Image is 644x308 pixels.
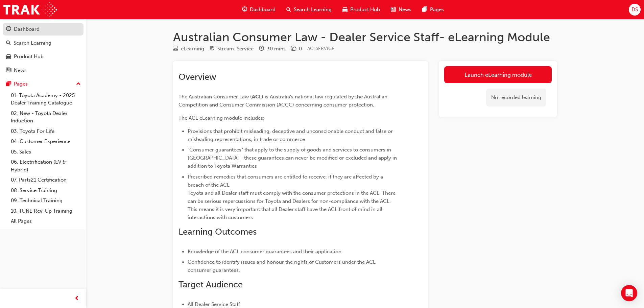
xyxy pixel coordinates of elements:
[8,108,84,126] a: 02. New - Toyota Dealer Induction
[14,80,28,88] div: Pages
[385,3,417,17] a: news-iconNews
[286,5,291,14] span: search-icon
[188,301,240,307] span: All Dealer Service Staff
[8,136,84,147] a: 04. Customer Experience
[3,22,84,78] button: DashboardSearch LearningProduct HubNews
[173,46,178,52] span: learningResourceType_ELEARNING-icon
[444,66,552,83] a: Launch eLearning module
[178,94,389,108] span: ) is Australia's national law regulated by the Australian Competition and Consumer Commission (AC...
[6,54,11,60] span: car-icon
[8,157,84,175] a: 06. Electrification (EV & Hybrid)
[621,285,637,301] div: Open Intercom Messenger
[3,37,84,49] a: Search Learning
[8,206,84,216] a: 10. TUNE Rev-Up Training
[422,5,427,14] span: pages-icon
[178,115,264,121] span: The ACL eLearning module includes:
[3,64,84,77] a: News
[399,6,411,14] span: News
[8,185,84,196] a: 08. Service Training
[3,2,57,17] img: Trak
[8,147,84,157] a: 05. Sales
[307,46,334,51] span: Learning resource code
[6,81,11,87] span: pages-icon
[178,72,216,82] span: Overview
[629,4,641,16] button: DS
[486,89,546,106] div: No recorded learning
[188,147,398,169] span: "Consumer guarantees" that apply to the supply of goods and services to consumers in [GEOGRAPHIC_...
[173,30,557,45] h1: Australian Consumer Law - Dealer Service Staff- eLearning Module
[391,5,396,14] span: news-icon
[178,94,252,100] span: The Australian Consumer Law (
[14,67,27,74] div: News
[252,94,262,100] span: ACL
[291,46,296,52] span: money-icon
[430,6,444,14] span: Pages
[188,259,377,273] span: Confidence to identify issues and honour the rights of Customers under the ACL consumer guarantees.
[210,45,254,53] div: Stream
[14,53,44,61] div: Product Hub
[631,6,638,14] span: DS
[178,279,243,290] span: Target Audience
[417,3,449,17] a: pages-iconPages
[217,45,254,53] div: Stream: Service
[181,45,204,53] div: eLearning
[237,3,281,17] a: guage-iconDashboard
[3,23,84,35] a: Dashboard
[6,40,11,46] span: search-icon
[259,46,264,52] span: clock-icon
[342,5,348,14] span: car-icon
[3,78,84,90] button: Pages
[14,25,40,33] div: Dashboard
[173,45,204,53] div: Type
[6,26,11,32] span: guage-icon
[188,248,343,255] span: Knowledge of the ACL consumer guarantees and their application.
[299,45,302,53] div: 0
[188,174,397,220] span: Prescribed remedies that consumers are entitled to receive, if they are affected by a breach of t...
[3,50,84,63] a: Product Hub
[74,294,79,303] span: prev-icon
[14,39,51,47] div: Search Learning
[8,126,84,137] a: 03. Toyota For Life
[350,6,380,14] span: Product Hub
[8,175,84,185] a: 07. Parts21 Certification
[294,6,332,14] span: Search Learning
[188,128,394,142] span: Provisions that prohibit misleading, deceptive and unconscionable conduct and false or misleading...
[6,68,11,74] span: news-icon
[76,80,81,89] span: up-icon
[267,45,286,53] div: 30 mins
[291,45,302,53] div: Price
[8,195,84,206] a: 09. Technical Training
[242,5,247,14] span: guage-icon
[259,45,286,53] div: Duration
[337,3,385,17] a: car-iconProduct Hub
[178,227,257,237] span: Learning Outcomes
[281,3,337,17] a: search-iconSearch Learning
[210,46,215,52] span: target-icon
[250,6,276,14] span: Dashboard
[8,90,84,108] a: 01. Toyota Academy - 2025 Dealer Training Catalogue
[8,216,84,227] a: All Pages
